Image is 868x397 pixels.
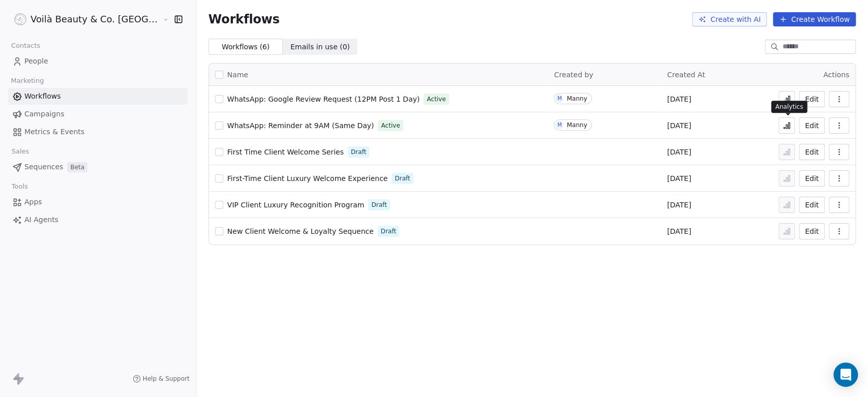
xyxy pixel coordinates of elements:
button: Edit [799,170,825,187]
span: [DATE] [667,94,691,104]
span: [DATE] [667,173,691,184]
span: Actions [823,71,849,79]
span: AI Agents [24,215,58,225]
a: Workflows [8,88,188,105]
a: WhatsApp: Google Review Request (12PM Post 1 Day) [227,94,420,104]
p: Analytics [775,103,803,111]
a: Apps [8,194,188,210]
div: M [557,121,562,129]
span: Emails in use ( 0 ) [290,42,350,52]
span: [DATE] [667,200,691,210]
span: [DATE] [667,147,691,157]
span: Draft [371,200,386,209]
span: Campaigns [24,109,64,119]
span: Created At [667,71,705,79]
span: Help & Support [143,375,190,383]
a: SequencesBeta [8,159,188,175]
img: Voila_Beauty_And_Co_Logo.png [14,13,26,25]
button: Voilà Beauty & Co. [GEOGRAPHIC_DATA] [12,11,155,28]
button: Edit [799,223,825,239]
button: Create with AI [692,12,767,26]
span: Workflows [208,12,280,26]
span: Active [427,95,445,104]
span: First Time Client Welcome Series [227,148,344,156]
span: Draft [395,174,410,183]
span: Marketing [7,73,48,88]
span: Contacts [7,38,45,53]
a: WhatsApp: Reminder at 9AM (Same Day) [227,120,374,131]
span: WhatsApp: Google Review Request (12PM Post 1 Day) [227,95,420,103]
span: Draft [351,147,366,157]
button: Create Workflow [773,12,856,26]
a: VIP Client Luxury Recognition Program [227,200,365,210]
span: Workflows [24,91,61,102]
span: [DATE] [667,226,691,236]
span: Metrics & Events [24,127,84,137]
a: People [8,53,188,70]
a: First-Time Client Luxury Welcome Experience [227,173,388,184]
button: Edit [799,91,825,107]
span: Active [381,121,400,130]
span: Tools [7,179,32,194]
a: Campaigns [8,106,188,123]
div: Manny [566,121,587,129]
div: Open Intercom Messenger [833,362,858,387]
span: Sales [7,144,34,159]
a: New Client Welcome & Loyalty Sequence [227,226,374,236]
a: Help & Support [133,375,190,383]
span: Apps [24,197,42,207]
button: Edit [799,197,825,213]
span: People [24,56,48,67]
span: WhatsApp: Reminder at 9AM (Same Day) [227,121,374,130]
a: First Time Client Welcome Series [227,147,344,157]
span: Sequences [24,162,63,172]
span: Draft [381,227,396,236]
span: First-Time Client Luxury Welcome Experience [227,174,388,182]
div: M [557,95,562,103]
span: VIP Client Luxury Recognition Program [227,201,365,209]
a: AI Agents [8,211,188,228]
span: [DATE] [667,120,691,131]
span: Name [227,70,248,80]
span: New Client Welcome & Loyalty Sequence [227,227,374,235]
a: Metrics & Events [8,124,188,140]
span: Created by [554,71,593,79]
button: Edit [799,144,825,160]
div: Manny [566,95,587,102]
button: Edit [799,117,825,134]
span: Beta [67,162,87,172]
span: Voilà Beauty & Co. [GEOGRAPHIC_DATA] [31,13,160,26]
